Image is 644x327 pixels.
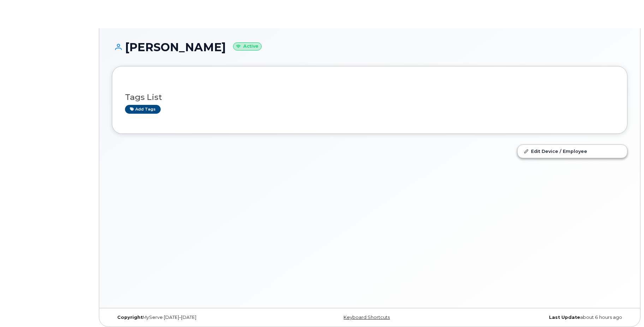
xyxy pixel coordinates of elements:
a: Edit Device / Employee [518,145,627,157]
h3: Tags List [125,93,614,102]
strong: Copyright [117,315,143,320]
div: about 6 hours ago [455,315,627,320]
a: Keyboard Shortcuts [344,315,390,320]
strong: Last Update [549,315,580,320]
div: MyServe [DATE]–[DATE] [112,315,284,320]
small: Active [233,42,262,50]
h1: [PERSON_NAME] [112,41,627,53]
a: Add tags [125,105,161,114]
